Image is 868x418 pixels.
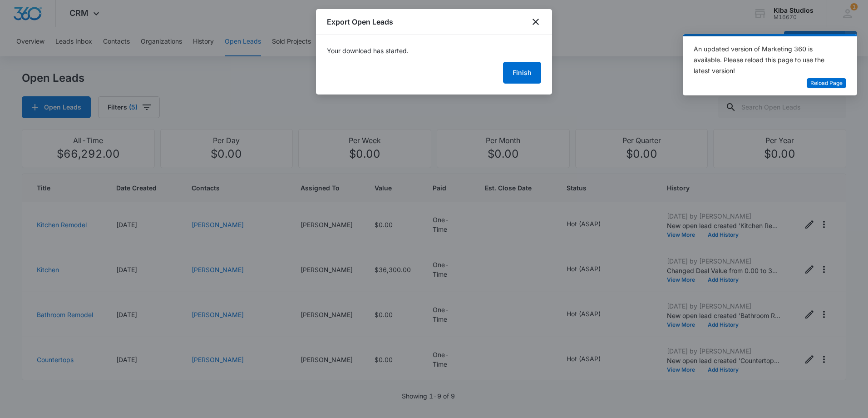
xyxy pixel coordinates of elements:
button: Reload Page [807,78,846,89]
div: An updated version of Marketing 360 is available. Please reload this page to use the latest version! [694,44,835,76]
h1: Export Open Leads [327,16,393,27]
p: Your download has started. [327,46,541,55]
span: Reload Page [810,79,843,88]
button: close [530,16,541,27]
button: Finish [503,62,541,84]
